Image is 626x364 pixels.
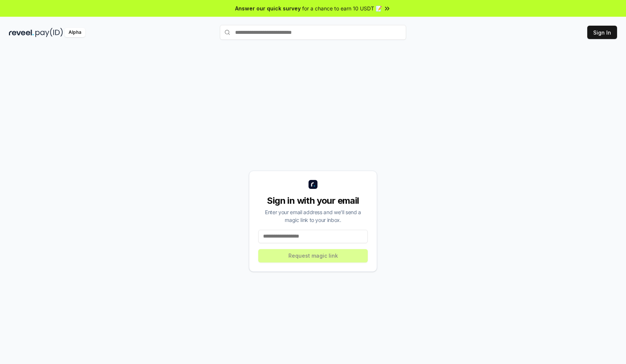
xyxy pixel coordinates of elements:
[35,28,63,37] img: pay_id
[309,180,317,189] img: logo_small
[64,28,85,37] div: Alpha
[258,208,368,224] div: Enter your email address and we’ll send a magic link to your inbox.
[302,4,382,12] span: for a chance to earn 10 USDT 📝
[9,28,34,37] img: reveel_dark
[587,26,617,39] button: Sign In
[235,4,301,12] span: Answer our quick survey
[258,195,368,207] div: Sign in with your email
